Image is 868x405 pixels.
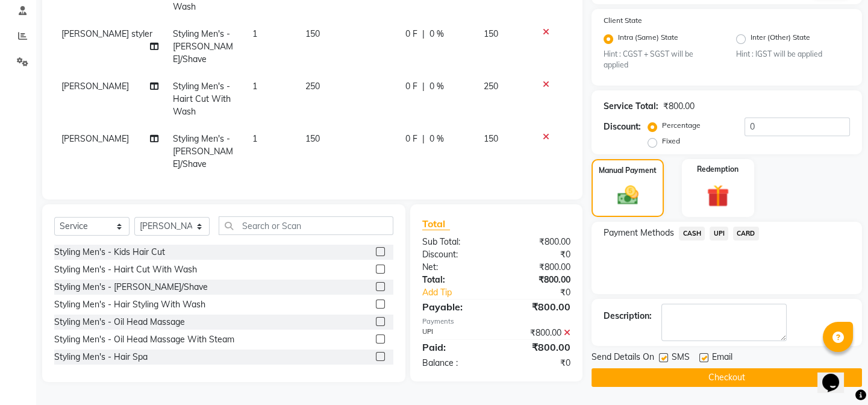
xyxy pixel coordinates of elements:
[61,28,152,39] span: [PERSON_NAME] styler
[712,351,732,366] span: Email
[733,227,759,240] span: CARD
[422,80,425,93] span: |
[604,121,641,133] div: Discount:
[496,340,579,354] div: ₹800.00
[413,248,496,261] div: Discount:
[604,49,717,71] small: Hint : CGST + SGST will be applied
[599,165,657,176] label: Manual Payment
[422,218,450,230] span: Total
[604,100,658,113] div: Service Total:
[592,368,862,387] button: Checkout
[592,351,654,366] span: Send Details On
[413,300,496,314] div: Payable:
[679,227,705,240] span: CASH
[604,310,652,322] div: Description:
[173,81,231,117] span: Styling Men's - Hairt Cut With Wash
[672,351,690,366] span: SMS
[751,32,810,46] label: Inter (Other) State
[700,182,736,210] img: _gift.svg
[413,261,496,274] div: Net:
[496,357,579,369] div: ₹0
[484,133,498,144] span: 150
[252,28,257,39] span: 1
[54,263,197,276] div: Styling Men's - Hairt Cut With Wash
[413,357,496,369] div: Balance :
[484,81,498,92] span: 250
[305,28,320,39] span: 150
[54,351,148,363] div: Styling Men's - Hair Spa
[496,261,579,274] div: ₹800.00
[817,357,856,393] iframe: chat widget
[697,164,738,175] label: Redemption
[429,28,444,40] span: 0 %
[54,281,208,294] div: Styling Men's - [PERSON_NAME]/Shave
[710,227,728,240] span: UPI
[219,216,393,235] input: Search or Scan
[662,120,701,131] label: Percentage
[510,286,579,299] div: ₹0
[611,183,645,207] img: _cash.svg
[496,300,579,314] div: ₹800.00
[496,327,579,339] div: ₹800.00
[54,316,185,328] div: Styling Men's - Oil Head Massage
[413,286,510,299] a: Add Tip
[736,49,850,60] small: Hint : IGST will be applied
[496,274,579,286] div: ₹800.00
[61,81,129,92] span: [PERSON_NAME]
[54,333,234,346] div: Styling Men's - Oil Head Massage With Steam
[422,28,425,40] span: |
[422,133,425,145] span: |
[54,246,165,259] div: Styling Men's - Kids Hair Cut
[663,100,695,113] div: ₹800.00
[496,236,579,248] div: ₹800.00
[662,136,680,146] label: Fixed
[173,133,233,169] span: Styling Men's - [PERSON_NAME]/Shave
[429,80,444,93] span: 0 %
[61,133,129,144] span: [PERSON_NAME]
[413,274,496,286] div: Total:
[413,236,496,248] div: Sub Total:
[422,316,570,327] div: Payments
[604,227,674,239] span: Payment Methods
[413,340,496,354] div: Paid:
[618,32,678,46] label: Intra (Same) State
[173,28,233,64] span: Styling Men's - [PERSON_NAME]/Shave
[252,133,257,144] span: 1
[413,327,496,339] div: UPI
[496,248,579,261] div: ₹0
[305,81,320,92] span: 250
[405,28,417,40] span: 0 F
[405,80,417,93] span: 0 F
[305,133,320,144] span: 150
[405,133,417,145] span: 0 F
[484,28,498,39] span: 150
[252,81,257,92] span: 1
[54,298,205,311] div: Styling Men's - Hair Styling With Wash
[604,15,642,26] label: Client State
[429,133,444,145] span: 0 %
